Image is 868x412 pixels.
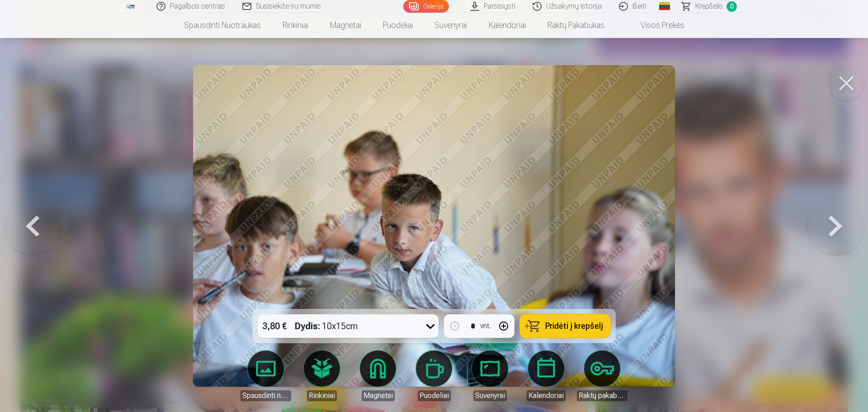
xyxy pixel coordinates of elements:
div: vnt. [480,321,491,331]
div: Puodeliai [418,390,451,401]
div: Rinkiniai [307,390,337,401]
img: /fa2 [126,4,136,9]
a: Spausdinti nuotraukas [241,350,291,401]
span: Pridėti į krepšelį [545,322,603,330]
a: Puodeliai [372,13,424,38]
div: Kalendoriai [527,390,566,401]
div: 3,80 € [258,314,291,338]
a: Kalendoriai [478,13,537,38]
div: 10x15cm [295,314,358,338]
a: Raktų pakabukas [577,350,627,401]
strong: Dydis : [295,320,320,332]
div: Raktų pakabukas [577,390,627,401]
a: Puodeliai [409,350,459,401]
div: Spausdinti nuotraukas [241,390,291,401]
a: Kalendoriai [521,350,571,401]
span: Krepšelis [695,1,723,12]
a: Spausdinti nuotraukas [173,13,272,38]
a: Rinkiniai [297,350,347,401]
button: Pridėti į krepšelį [520,314,610,338]
a: Magnetai [319,13,372,38]
span: 0 [726,1,737,12]
a: Raktų pakabukas [537,13,615,38]
a: Visos prekės [615,13,695,38]
div: Suvenyrai [473,390,507,401]
div: Magnetai [362,390,395,401]
a: Rinkiniai [272,13,319,38]
a: Suvenyrai [465,350,515,401]
a: Magnetai [353,350,403,401]
a: Suvenyrai [424,13,478,38]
